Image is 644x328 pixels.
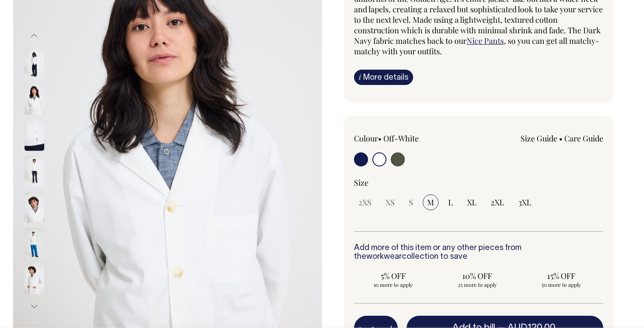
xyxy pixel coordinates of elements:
input: 2XL [486,194,509,210]
span: XL [467,197,477,208]
span: 15% OFF [526,271,596,281]
input: M [423,194,439,210]
button: Previous [28,26,41,46]
input: XS [381,194,399,210]
h6: Add more of this item or any other pieces from the collection to save [354,244,603,261]
a: Care Guide [564,133,603,144]
img: off-white [25,264,44,294]
span: • [559,133,563,144]
input: 15% OFF 50 more to apply [522,268,601,291]
span: 2XS [358,197,372,208]
img: off-white [25,156,44,187]
a: iMore details [354,70,413,85]
input: 3XL [514,194,536,210]
span: , so you can get all matchy-matchy with your outfits. [354,35,599,56]
span: 10 more to apply [358,281,428,288]
input: S [404,194,418,210]
img: off-white [25,120,44,151]
span: 10% OFF [442,271,513,281]
input: 5% OFF 10 more to apply [354,268,433,291]
button: Next [28,297,41,317]
a: Nice Pants [467,35,504,46]
label: Off-White [383,133,419,144]
span: • [378,133,382,144]
input: XL [463,194,481,210]
input: L [444,194,457,210]
img: off-white [25,228,44,258]
span: L [448,197,453,208]
span: 25 more to apply [442,281,513,288]
span: XS [386,197,395,208]
a: Size Guide [520,133,557,144]
input: 2XS [354,194,376,210]
span: 3XL [518,197,531,208]
span: S [409,197,413,208]
div: Colour [354,133,454,144]
a: workwear [366,253,402,261]
div: Size [354,177,603,188]
span: 5% OFF [358,271,428,281]
span: M [427,197,434,208]
span: 50 more to apply [526,281,596,288]
img: off-white [25,84,44,115]
img: off-white [25,48,44,79]
input: 10% OFF 25 more to apply [438,268,517,291]
span: 2XL [491,197,504,208]
img: off-white [25,192,44,222]
span: i [359,72,361,81]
